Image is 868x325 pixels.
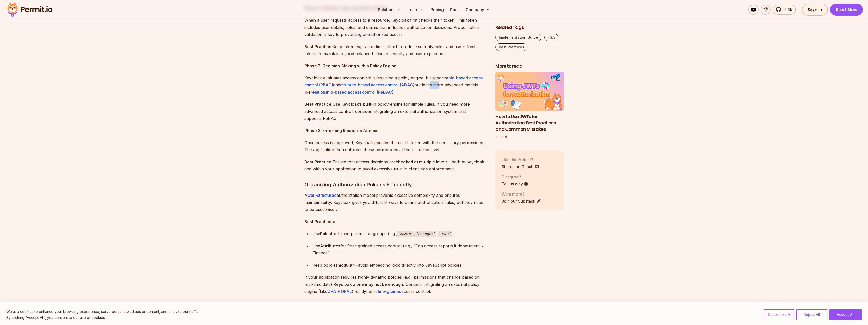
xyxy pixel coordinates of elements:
[502,174,528,180] p: Disagree?
[502,191,541,197] p: Want more?
[304,274,487,295] p: If your application requires highly dynamic policies (e.g., permissions that change based on real...
[429,5,446,15] a: Pricing
[334,282,403,287] strong: Keycloak alone may not be enough
[312,262,487,269] div: Keep policies —avoid embedding logic directly into JavaScript policies.
[496,136,498,138] button: Go to slide 1
[304,43,487,57] p: Keep token expiration times short to reduce security risks, and use refresh tokens to maintain a ...
[304,63,396,68] strong: Phase 2: Decision-Making with a Policy Engine
[6,309,199,315] p: We use cookies to enhance your browsing experience, serve personalized ads or content, and analyz...
[6,315,199,321] p: By clicking "Accept All", you consent to our use of cookies.
[501,136,503,138] button: Go to slide 2
[495,72,564,111] img: How to Use JWTs for Authorization: Best Practices and Common Mistakes
[338,263,354,268] strong: modular
[781,7,792,13] span: 5.3k
[495,72,564,133] a: How to Use JWTs for Authorization: Best Practices and Common MistakesHow to Use JWTs for Authoriz...
[448,5,461,15] a: Docs
[311,90,393,95] a: relationship-based access control (ReBAC)
[397,231,414,237] code: Admin
[340,82,414,88] a: attribute-based access control (ABAC)
[304,75,483,88] a: role-based access control (RBAC)
[495,24,564,31] h2: Related Tags
[502,164,539,170] a: Star us on Github
[304,158,487,172] p: Ensure that access decisions are —both at Keycloak and within your application to avoid excessive...
[464,5,492,15] button: Company
[378,289,401,294] a: fine-grained
[495,63,564,69] h2: More to read
[304,102,333,107] strong: Best Practice:
[495,43,527,51] a: Best Practices
[495,114,564,132] h3: How to Use JWTs for Authorization: Best Practices and Common Mistakes
[544,34,558,41] a: FGA
[502,181,528,187] a: Tell us why
[502,157,539,163] p: Like this Article?
[304,101,487,122] p: Use Keycloak’s built-in policy engine for simple rules. If you need more advanced access control,...
[396,159,448,164] strong: checked at multiple levels
[495,72,564,139] div: Posts
[312,242,487,256] div: Use for finer-grained access control (e.g., “Can access reports if department = Finance”).
[829,309,862,320] button: Accept All
[304,74,487,96] p: Keycloak evaluates access control rules using a policy engine. It supports and but lacks more adv...
[495,34,541,41] a: Implementation Guide
[304,44,333,49] strong: Best Practice:
[304,159,333,164] strong: Best Practice:
[304,139,487,153] p: Once access is approved, Keycloak updates the user’s token with the necessary permissions. The ap...
[304,192,487,213] p: A authorization model prevents excessive complexity and ensures maintainability. Keycloak gives y...
[320,243,340,248] strong: Attributes
[495,72,564,133] li: 3 of 3
[505,136,507,138] button: Go to slide 3
[307,193,337,198] a: well-structured
[327,289,352,294] a: OPA + OPAL
[502,198,541,204] a: Join our Substack
[764,309,794,320] button: Customize
[802,4,828,16] a: Sign In
[5,1,55,18] img: Permit logo
[376,5,403,15] button: Solutions
[773,5,796,15] a: 5.3k
[304,128,378,133] strong: Phase 3: Enforcing Resource Access
[304,181,487,189] h3: Organizing Authorization Policies Efficiently
[304,17,487,38] p: When a user requests access to a resource, Keycloak first checks their token. This token includes...
[304,219,335,224] strong: Best Practices:
[796,309,827,320] button: Reject All
[830,4,863,16] a: Start Now
[312,230,487,237] div: Use for broad permission groups (e.g., , , ).
[415,231,436,237] code: Manager
[405,5,427,15] button: Learn
[320,231,331,236] strong: Roles
[438,231,452,237] code: User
